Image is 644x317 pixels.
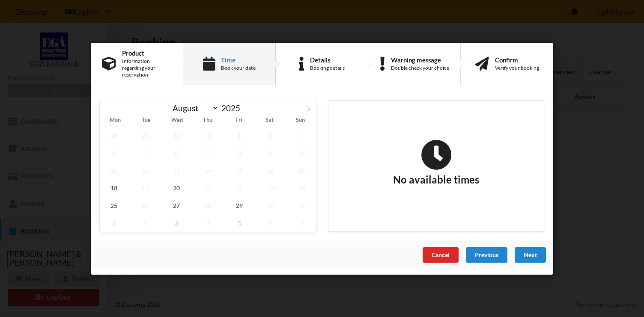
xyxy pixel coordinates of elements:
div: Book your date [221,65,256,71]
span: August 25, 2025 [100,196,128,214]
select: Month [169,103,219,113]
span: August 29, 2025 [225,196,253,214]
span: September 7, 2025 [288,214,316,231]
span: August 11, 2025 [100,161,128,179]
div: Warning message [391,56,449,63]
span: July 31, 2025 [194,126,222,144]
span: August 4, 2025 [100,144,128,161]
span: July 30, 2025 [162,126,191,144]
span: August 20, 2025 [162,179,191,196]
h2: No available times [393,139,479,186]
span: August 2, 2025 [256,126,285,144]
span: Thu [192,118,223,123]
span: Mon [100,118,131,123]
input: Year [219,103,247,113]
span: September 3, 2025 [162,214,191,231]
span: August 3, 2025 [288,126,316,144]
span: September 1, 2025 [100,214,128,231]
div: Booking details [310,65,345,71]
span: August 14, 2025 [194,161,222,179]
span: August 5, 2025 [131,144,159,161]
span: August 6, 2025 [162,144,191,161]
span: August 10, 2025 [288,144,316,161]
span: August 27, 2025 [162,196,191,214]
span: August 1, 2025 [225,126,253,144]
span: September 4, 2025 [194,214,222,231]
div: Product [122,49,172,56]
div: Double check your choice [391,65,449,71]
span: August 24, 2025 [288,179,316,196]
span: Tue [131,118,161,123]
span: August 15, 2025 [225,161,253,179]
span: August 23, 2025 [256,179,285,196]
span: August 16, 2025 [256,161,285,179]
span: August 30, 2025 [256,196,285,214]
span: Wed [161,118,192,123]
span: August 31, 2025 [288,196,316,214]
span: August 7, 2025 [194,144,222,161]
div: Details [310,56,345,63]
div: Information regarding your reservation [122,58,172,78]
span: Sun [285,118,316,123]
span: August 13, 2025 [162,161,191,179]
span: July 28, 2025 [100,126,128,144]
span: August 18, 2025 [100,179,128,196]
span: September 2, 2025 [131,214,159,231]
div: Confirm [495,56,539,63]
span: August 9, 2025 [256,144,285,161]
div: Previous [466,247,507,262]
span: August 19, 2025 [131,179,159,196]
span: September 6, 2025 [256,214,285,231]
span: August 8, 2025 [225,144,253,161]
span: August 28, 2025 [194,196,222,214]
span: September 5, 2025 [225,214,253,231]
span: August 12, 2025 [131,161,159,179]
span: August 17, 2025 [288,161,316,179]
div: Cancel [423,247,459,262]
div: Verify your booking [495,65,539,71]
div: Time [221,56,256,63]
span: Sat [254,118,285,123]
span: August 22, 2025 [225,179,253,196]
span: July 29, 2025 [131,126,159,144]
div: Next [515,247,546,262]
span: August 26, 2025 [131,196,159,214]
span: August 21, 2025 [194,179,222,196]
span: Fri [224,118,254,123]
